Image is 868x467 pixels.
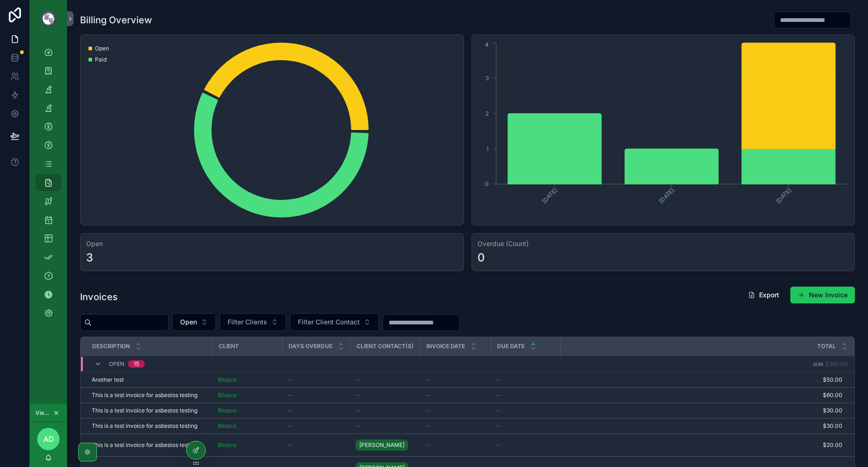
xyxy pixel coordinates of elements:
[288,407,293,414] span: --
[109,360,124,368] span: Open
[425,422,431,430] span: --
[825,360,848,367] span: $380.00
[356,407,414,414] a: --
[356,440,408,451] a: [PERSON_NAME]
[218,391,236,399] a: Blissco
[86,250,93,265] div: 3
[425,376,431,384] span: --
[790,287,855,303] a: New Invoice
[218,376,236,384] a: Blissco
[356,407,361,414] span: --
[425,407,485,414] a: --
[288,407,344,414] a: --
[86,41,458,220] div: chart
[561,391,842,399] a: $60.00
[220,313,286,331] button: Select Button
[496,376,502,384] span: --
[496,391,502,399] span: --
[561,407,842,414] a: $30.00
[35,409,51,417] span: Viewing as [PERSON_NAME]
[356,422,361,430] span: --
[218,391,276,399] a: Blissco
[218,407,236,414] a: Blissco
[218,422,276,430] a: Blissco
[172,313,216,331] button: Select Button
[425,391,431,399] span: --
[496,441,502,449] span: --
[561,376,842,384] a: $50.00
[80,14,152,27] h1: Billing Overview
[288,441,344,449] a: --
[813,362,823,367] small: Sum
[288,422,344,430] a: --
[218,441,236,449] a: Blissco
[485,110,489,117] tspan: 2
[80,290,118,303] h1: Invoices
[356,376,361,384] span: --
[92,422,197,430] span: This is a test invoice for asbestos testing
[218,376,276,384] a: Blissco
[356,391,361,399] span: --
[540,187,558,205] tspan: [DATE]
[92,441,207,449] a: This is a test invoice for asbestos testing
[298,317,360,327] span: Filter Client Contact
[496,376,555,384] a: --
[774,187,792,205] tspan: [DATE]
[478,250,485,265] div: 0
[496,422,555,430] a: --
[288,376,293,384] span: --
[30,37,67,334] div: scrollable content
[92,391,207,399] a: This is a test invoice for asbestos testing
[497,343,525,350] span: Due Date
[356,422,414,430] a: --
[486,145,489,152] tspan: 1
[95,45,109,52] span: Open
[288,376,344,384] a: --
[496,407,555,414] a: --
[478,41,849,220] div: chart
[228,317,267,327] span: Filter Clients
[95,56,107,63] span: Paid
[425,441,485,449] a: --
[288,391,293,399] span: --
[485,180,489,187] tspan: 0
[92,376,207,384] a: Another test
[496,407,502,414] span: --
[425,391,485,399] a: --
[134,360,139,368] div: 15
[561,441,842,449] a: $20.00
[359,441,404,449] span: [PERSON_NAME]
[92,441,197,449] span: This is a test invoice for asbestos testing
[289,343,332,350] span: Days Overdue
[218,441,276,449] a: Blissco
[817,343,836,350] span: Total
[425,376,485,384] a: --
[180,317,197,327] span: Open
[356,391,414,399] a: --
[425,407,431,414] span: --
[288,422,293,430] span: --
[485,41,489,48] tspan: 4
[92,376,124,384] span: Another test
[218,422,236,430] a: Blissco
[290,313,379,331] button: Select Button
[41,11,56,26] img: App logo
[485,75,489,82] tspan: 3
[425,422,485,430] a: --
[92,422,207,430] a: This is a test invoice for asbestos testing
[356,376,414,384] a: --
[43,433,54,445] span: AD
[561,422,842,430] a: $30.00
[740,287,787,303] button: Export
[356,438,414,453] a: [PERSON_NAME]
